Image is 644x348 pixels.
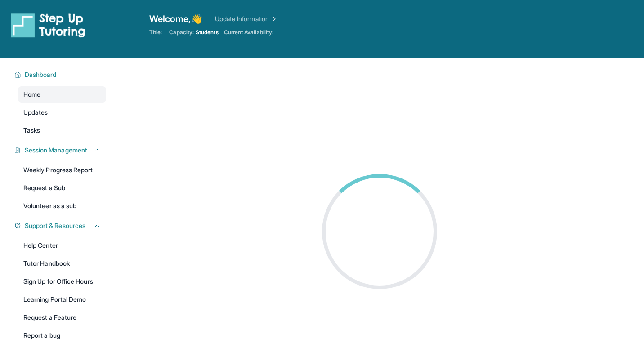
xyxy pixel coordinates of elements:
[18,309,106,326] a: Request a Feature
[18,237,106,254] a: Help Center
[21,146,101,155] button: Session Management
[18,255,106,272] a: Tutor Handbook
[18,104,106,120] a: Updates
[18,198,106,214] a: Volunteer as a sub
[18,273,106,290] a: Sign Up for Office Hours
[18,291,106,308] a: Learning Portal Demo
[169,29,194,36] span: Capacity:
[25,146,87,155] span: Session Management
[215,14,278,23] a: Update Information
[18,162,106,178] a: Weekly Progress Report
[18,86,106,103] a: Home
[23,90,40,99] span: Home
[18,180,106,196] a: Request a Sub
[149,29,162,36] span: Title:
[18,122,106,138] a: Tasks
[196,29,219,36] span: Students
[23,126,40,135] span: Tasks
[269,14,278,23] img: Chevron Right
[149,13,202,25] span: Welcome, 👋
[25,70,57,79] span: Dashboard
[23,108,48,117] span: Updates
[11,13,85,38] img: logo
[224,29,273,36] span: Current Availability:
[18,327,106,344] a: Report a bug
[25,221,85,230] span: Support & Resources
[21,221,101,230] button: Support & Resources
[21,70,101,79] button: Dashboard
